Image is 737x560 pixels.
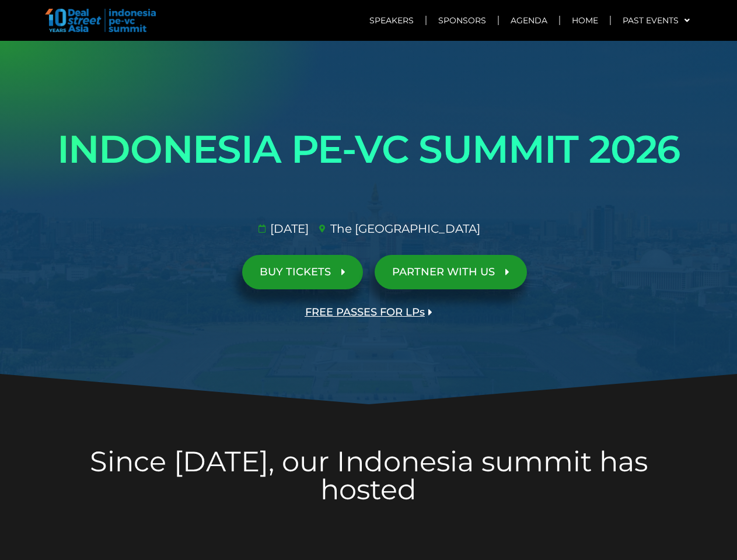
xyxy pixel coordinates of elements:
[427,7,498,34] a: Sponsors
[42,117,696,182] h1: INDONESIA PE-VC SUMMIT 2026
[288,295,450,330] a: FREE PASSES FOR LPs
[358,7,425,34] a: Speakers
[611,7,701,34] a: Past Events
[560,7,610,34] a: Home
[305,307,425,318] span: FREE PASSES FOR LPs
[392,267,495,278] span: PARTNER WITH US
[260,267,331,278] span: BUY TICKETS
[499,7,559,34] a: Agenda
[242,255,363,289] a: BUY TICKETS
[267,220,309,237] span: [DATE]​
[375,255,527,289] a: PARTNER WITH US
[42,447,696,503] h2: Since [DATE], our Indonesia summit has hosted
[327,220,480,237] span: The [GEOGRAPHIC_DATA]​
